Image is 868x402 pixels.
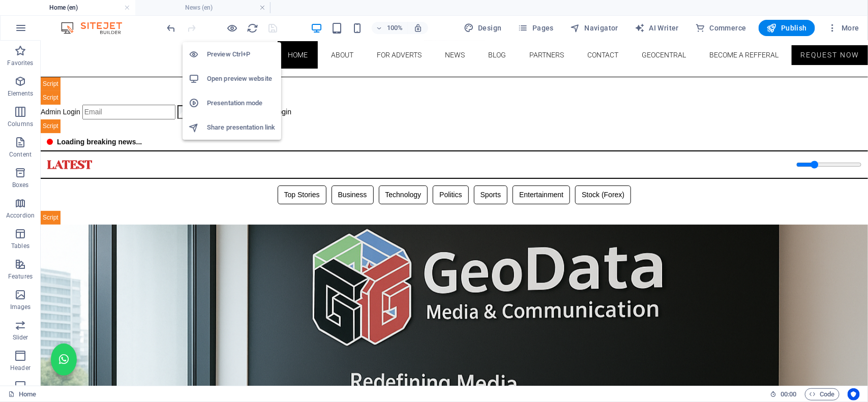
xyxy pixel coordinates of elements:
[207,48,275,60] h6: Preview Ctrl+P
[135,2,271,13] h4: News (en)
[788,390,789,398] span: :
[13,333,28,342] p: Slider
[635,23,679,33] span: AI Writer
[10,364,31,372] p: Header
[460,20,506,36] button: Design
[464,23,502,33] span: Design
[8,388,36,400] a: Click to cancel selection. Double-click to open Pages
[387,22,403,34] h6: 100%
[247,22,259,34] i: Reload page
[166,22,177,34] i: Undo: Change HTML (Ctrl+Z)
[247,22,259,34] button: reload
[11,242,29,250] p: Tables
[7,59,33,67] p: Favorites
[810,388,835,400] span: Code
[207,73,275,85] h6: Open preview website
[207,97,275,109] h6: Presentation mode
[848,388,860,400] button: Usercentrics
[781,388,796,400] span: 00 00
[8,272,33,281] p: Features
[631,20,683,36] button: AI Writer
[695,23,746,33] span: Commerce
[9,150,32,159] p: Content
[566,20,622,36] button: Navigator
[372,22,408,34] button: 100%
[570,23,618,33] span: Navigator
[413,23,423,33] i: On resize automatically adjust zoom level to fit chosen device.
[8,120,33,128] p: Columns
[8,89,34,98] p: Elements
[518,23,554,33] span: Pages
[770,388,797,400] h6: Session time
[805,388,840,400] button: Code
[827,23,859,33] span: More
[10,303,31,311] p: Images
[12,181,29,189] p: Boxes
[759,20,815,36] button: Publish
[58,22,135,34] img: Editor Logo
[514,20,558,36] button: Pages
[165,22,177,34] button: undo
[691,20,751,36] button: Commerce
[6,211,35,220] p: Accordion
[207,121,275,134] h6: Share presentation link
[823,20,863,36] button: More
[767,23,807,33] span: Publish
